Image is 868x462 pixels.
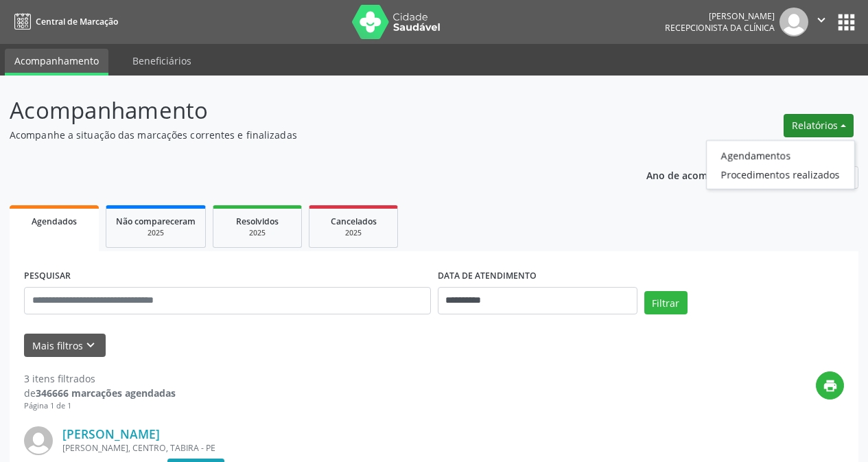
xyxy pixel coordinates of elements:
div: 3 itens filtrados [24,371,176,386]
div: [PERSON_NAME] [665,10,775,22]
span: Cancelados [331,216,377,227]
p: Acompanhamento [10,93,604,128]
div: de [24,386,176,400]
div: 2025 [319,228,388,238]
a: Acompanhamento [5,49,108,76]
div: 2025 [223,228,292,238]
button: Relatórios [784,114,854,137]
span: Central de Marcação [36,16,118,27]
span: Agendados [32,216,77,227]
span: Recepcionista da clínica [665,22,775,34]
i: keyboard_arrow_down [83,338,98,353]
label: DATA DE ATENDIMENTO [438,266,537,287]
a: Procedimentos realizados [707,165,854,184]
button: Mais filtroskeyboard_arrow_down [24,334,106,358]
div: 2025 [116,228,196,238]
p: Ano de acompanhamento [646,166,768,183]
a: Agendamentos [707,146,854,165]
img: img [24,426,53,455]
span: Resolvidos [236,216,279,227]
button: print [816,371,844,400]
button:  [808,8,834,36]
p: Acompanhe a situação das marcações correntes e finalizadas [10,128,604,142]
button: apps [834,10,858,34]
img: img [779,8,808,36]
button: Filtrar [644,291,688,314]
div: [PERSON_NAME], CENTRO, TABIRA - PE [62,442,638,454]
a: [PERSON_NAME] [62,426,160,441]
a: Central de Marcação [10,10,118,33]
i:  [814,12,829,27]
a: Beneficiários [123,49,201,73]
label: PESQUISAR [24,266,71,287]
ul: Relatórios [706,140,855,189]
i: print [823,378,838,393]
strong: 346666 marcações agendadas [36,386,176,400]
div: Página 1 de 1 [24,400,176,412]
span: Não compareceram [116,216,196,227]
